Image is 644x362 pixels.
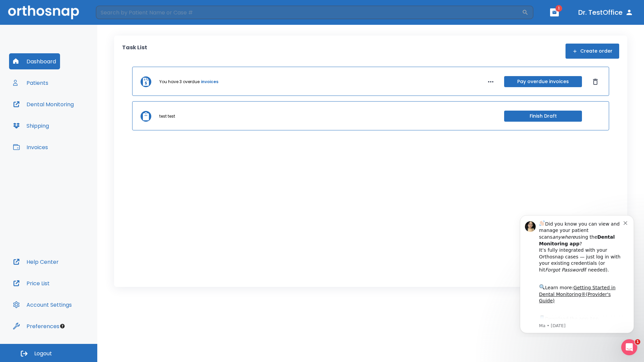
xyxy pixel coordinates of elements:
[576,6,636,18] button: Dr. TestOffice
[9,53,60,69] button: Dashboard
[29,105,114,139] div: Download the app: | ​ Let us know if you need help getting started!
[9,118,53,134] button: Shipping
[9,275,54,291] button: Price List
[96,6,522,19] input: Search by Patient Name or Case #
[114,10,119,16] button: Dismiss notification
[159,79,200,85] p: You have 3 overdue
[621,339,637,355] iframe: Intercom live chat
[555,5,562,12] span: 1
[29,107,89,119] a: App Store
[9,96,78,112] button: Dental Monitoring
[29,114,114,120] p: Message from Ma, sent 4w ago
[504,76,582,87] button: Pay overdue invoices
[159,113,175,119] p: test test
[34,350,52,357] span: Logout
[9,75,52,91] button: Patients
[635,339,640,345] span: 1
[590,76,601,87] button: Dismiss
[9,139,52,155] button: Invoices
[510,209,644,337] iframe: Intercom notifications message
[9,318,63,334] button: Preferences
[9,297,76,313] button: Account Settings
[122,44,147,59] p: Task List
[8,5,79,19] img: Orthosnap
[201,79,218,85] a: invoices
[504,111,582,122] button: Finish Draft
[59,323,65,329] div: Tooltip anchor
[566,44,619,59] button: Create order
[9,254,63,270] button: Help Center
